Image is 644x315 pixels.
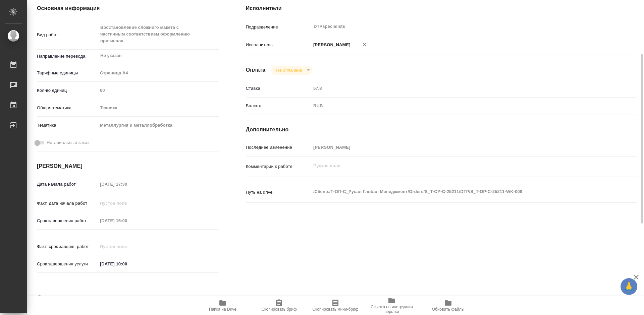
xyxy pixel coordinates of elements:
[98,120,219,131] div: Металлургия и металлобработка
[37,4,219,12] h4: Основная информация
[37,122,98,129] p: Тематика
[246,144,311,151] p: Последнее изменение
[312,307,358,312] span: Скопировать мини-бриф
[368,305,416,314] span: Ссылка на инструкции верстки
[47,139,89,146] span: Нотариальный заказ
[37,70,98,76] p: Тарифные единицы
[37,217,98,224] p: Срок завершения работ
[311,83,604,93] input: Пустое поле
[195,296,251,315] button: Папка на Drive
[246,66,266,74] h4: Оплата
[98,198,156,208] input: Пустое поле
[37,53,98,60] p: Направление перевода
[623,279,635,294] span: 🙏
[98,216,156,226] input: Пустое поле
[420,296,476,315] button: Обновить файлы
[311,142,604,152] input: Пустое поле
[37,105,98,111] p: Общая тематика
[246,163,311,170] p: Комментарий к работе
[37,31,98,38] p: Вид работ
[246,85,311,92] p: Ставка
[246,126,637,134] h4: Дополнительно
[98,67,219,79] div: Страница А4
[246,42,311,48] p: Исполнитель
[364,296,420,315] button: Ссылка на инструкции верстки
[357,37,372,52] button: Удалить исполнителя
[37,162,219,170] h4: [PERSON_NAME]
[98,85,219,95] input: Пустое поле
[98,242,156,251] input: Пустое поле
[37,261,98,267] p: Срок завершения услуги
[37,243,98,250] p: Факт. срок заверш. работ
[307,296,364,315] button: Скопировать мини-бриф
[246,189,311,196] p: Путь на drive
[311,186,604,197] textarea: /Clients/Т-ОП-С_Русал Глобал Менеджмент/Orders/S_T-OP-C-25211/DTP/S_T-OP-C-25211-WK-009
[37,293,59,304] h2: Заказ
[271,66,312,75] div: Не оплачена
[98,102,219,114] div: Техника
[311,100,604,112] div: RUB
[246,4,637,12] h4: Исполнители
[98,179,156,189] input: Пустое поле
[274,67,304,73] button: Не оплачена
[621,278,637,295] button: 🙏
[37,181,98,188] p: Дата начала работ
[251,296,307,315] button: Скопировать бриф
[209,307,236,312] span: Папка на Drive
[98,259,156,269] input: ✎ Введи что-нибудь
[37,87,98,94] p: Кол-во единиц
[311,42,351,48] p: [PERSON_NAME]
[432,307,465,312] span: Обновить файлы
[37,200,98,207] p: Факт. дата начала работ
[246,24,311,30] p: Подразделение
[261,307,297,312] span: Скопировать бриф
[246,103,311,109] p: Валюта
